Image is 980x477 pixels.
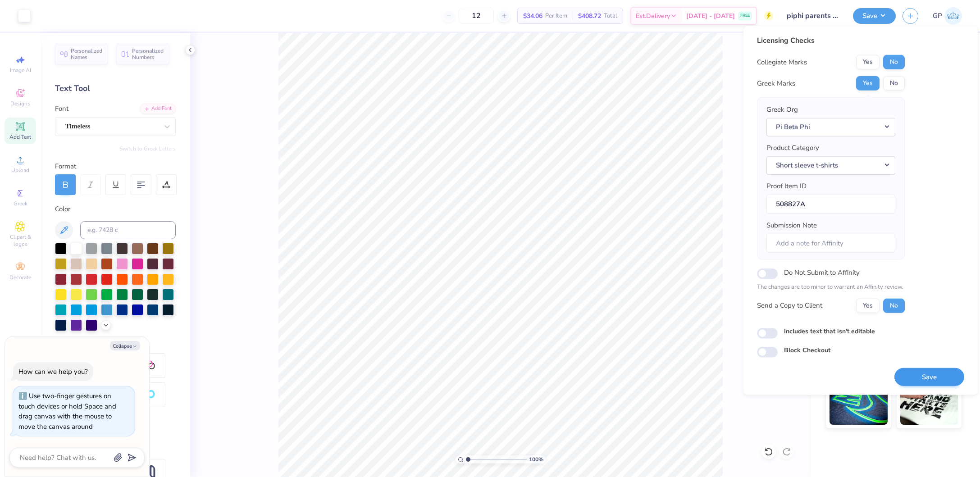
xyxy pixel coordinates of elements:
span: Clipart & logos [5,233,36,248]
button: No [883,298,905,313]
label: Submission Note [766,220,817,231]
button: No [883,55,905,69]
label: Do Not Submit to Affinity [784,267,860,278]
span: Greek [14,200,27,207]
span: Per Item [545,11,567,21]
div: Collegiate Marks [757,57,807,68]
div: Color [55,204,176,214]
label: Greek Org [766,104,798,115]
a: GP [933,7,962,25]
label: Font [55,104,68,114]
span: Designs [10,100,30,107]
span: $408.72 [578,11,601,21]
button: Yes [856,76,880,91]
button: Pi Beta Phi [766,118,895,136]
span: [DATE] - [DATE] [686,11,735,21]
button: Short sleeve t-shirts [766,156,895,174]
label: Block Checkout [784,345,830,355]
input: Add a note for Affinity [766,233,895,253]
button: No [883,76,905,91]
div: Use two-finger gestures on touch devices or hold Space and drag canvas with the mouse to move the... [18,391,116,431]
input: e.g. 7428 c [80,221,176,239]
span: Est. Delivery [636,11,670,21]
div: How can we help you? [18,367,88,376]
label: Includes text that isn't editable [784,326,875,336]
label: Proof Item ID [766,181,807,191]
button: Save [853,8,896,24]
div: Format [55,161,177,172]
label: Product Category [766,143,819,153]
span: Image AI [10,67,31,74]
input: Untitled Design [780,7,846,25]
button: Switch to Greek Letters [119,145,176,152]
button: Collapse [110,341,140,350]
div: Add Font [140,104,176,114]
div: Licensing Checks [757,35,905,46]
div: Send a Copy to Client [757,300,822,311]
button: Yes [856,298,880,313]
div: Text Tool [55,82,176,95]
span: Total [604,11,617,21]
span: Personalized Numbers [132,48,164,60]
p: The changes are too minor to warrant an Affinity review. [757,283,905,292]
button: Save [894,368,964,386]
span: 100 % [529,455,543,463]
div: Greek Marks [757,78,795,89]
span: Personalized Names [71,48,103,60]
span: GP [933,11,942,21]
button: Yes [856,55,880,69]
img: Glow in the Dark Ink [830,380,888,425]
img: Gene Padilla [944,7,962,25]
img: Water based Ink [900,380,958,425]
span: Decorate [9,274,31,281]
span: FREE [740,13,750,19]
span: Upload [11,167,29,174]
span: Add Text [9,133,31,141]
input: – – [459,8,494,24]
span: $34.06 [523,11,542,21]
